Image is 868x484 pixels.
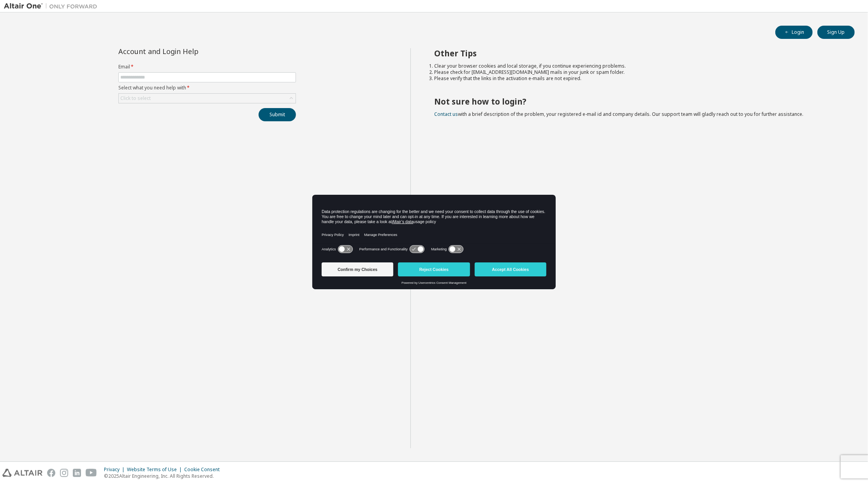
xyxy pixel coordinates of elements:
div: Account and Login Help [118,48,261,54]
img: altair_logo.svg [2,469,42,477]
div: Click to select [119,94,296,103]
button: Login [775,26,813,39]
img: facebook.svg [47,469,55,477]
li: Please verify that the links in the activation e-mails are not expired. [434,75,841,82]
img: youtube.svg [86,469,97,477]
img: linkedin.svg [73,469,81,477]
div: Privacy [104,467,127,473]
p: © 2025 Altair Engineering, Inc. All Rights Reserved. [104,473,224,479]
h2: Not sure how to login? [434,96,841,107]
label: Email [118,64,296,70]
button: Sign Up [817,26,855,39]
label: Select what you need help with [118,85,296,91]
span: with a brief description of the problem, your registered e-mail id and company details. Our suppo... [434,111,803,117]
li: Please check for [EMAIL_ADDRESS][DOMAIN_NAME] mails in your junk or spam folder. [434,69,841,75]
img: instagram.svg [60,469,68,477]
img: Altair One [4,2,101,10]
h2: Other Tips [434,48,841,58]
a: Contact us [434,111,458,117]
div: Cookie Consent [184,467,224,473]
button: Submit [259,108,296,121]
li: Clear your browser cookies and local storage, if you continue experiencing problems. [434,63,841,69]
div: Website Terms of Use [127,467,184,473]
div: Click to select [120,95,151,101]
